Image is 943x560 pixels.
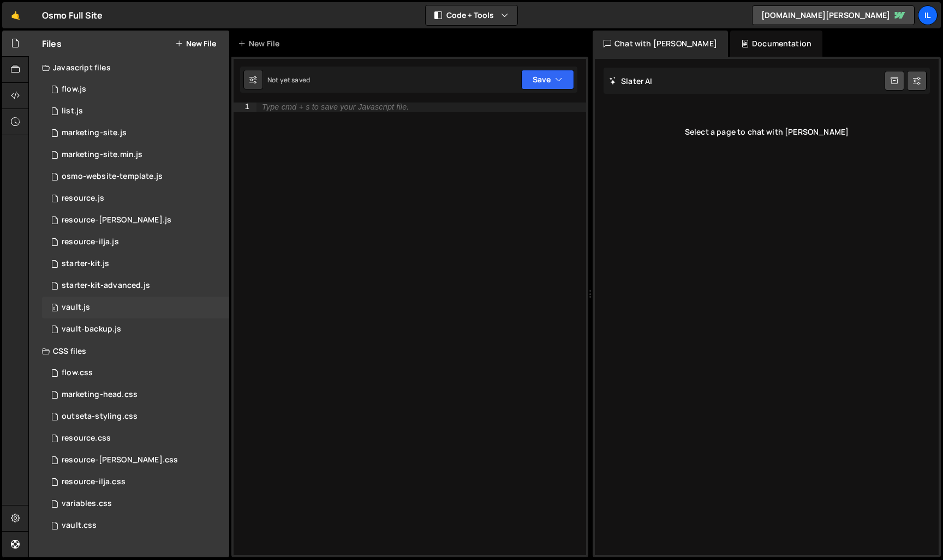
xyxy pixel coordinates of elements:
[42,253,229,275] div: 10598/44660.js
[42,144,229,166] div: 10598/28787.js
[521,70,574,89] button: Save
[62,128,127,138] div: marketing-site.js
[62,433,111,443] div: resource.css
[62,412,138,421] div: outseta-styling.css
[42,100,229,122] div: 10598/26158.js
[62,106,83,116] div: list.js
[42,188,229,209] div: 10598/27705.js
[42,9,103,22] div: Osmo Full Site
[62,281,150,291] div: starter-kit-advanced.js
[918,5,938,25] a: Il
[62,215,171,225] div: resource-[PERSON_NAME].js
[29,57,229,79] div: Javascript files
[42,79,229,100] div: 10598/27344.js
[42,209,229,231] div: 10598/27701.js
[62,390,138,400] div: marketing-head.css
[238,38,284,49] div: New File
[51,304,58,313] span: 0
[62,521,97,531] div: vault.css
[42,384,229,406] div: 10598/28175.css
[42,449,229,471] div: 10598/27702.css
[62,194,104,203] div: resource.js
[62,150,142,160] div: marketing-site.min.js
[175,39,216,48] button: New File
[62,85,86,94] div: flow.js
[267,75,310,85] div: Not yet saved
[42,166,229,188] div: 10598/29018.js
[730,31,822,57] div: Documentation
[609,76,653,86] h2: Slater AI
[42,231,229,253] div: 10598/27700.js
[42,406,229,427] div: 10598/27499.css
[62,172,163,182] div: osmo-website-template.js
[42,493,229,515] div: 10598/27496.css
[262,103,409,111] div: Type cmd + s to save your Javascript file.
[62,499,112,509] div: variables.css
[234,103,256,112] div: 1
[42,515,229,537] div: 10598/25099.css
[42,38,62,50] h2: Files
[42,427,229,449] div: 10598/27699.css
[42,471,229,493] div: 10598/27703.css
[42,275,229,297] div: 10598/44726.js
[42,318,229,340] div: 10598/25101.js
[752,5,915,25] a: [DOMAIN_NAME][PERSON_NAME]
[62,455,178,465] div: resource-[PERSON_NAME].css
[62,303,90,312] div: vault.js
[593,31,728,57] div: Chat with [PERSON_NAME]
[62,368,93,378] div: flow.css
[29,340,229,362] div: CSS files
[62,477,126,487] div: resource-ilja.css
[42,122,229,144] div: 10598/28174.js
[2,2,29,28] a: 🤙
[42,297,229,318] div: 10598/24130.js
[62,324,121,334] div: vault-backup.js
[62,237,119,247] div: resource-ilja.js
[426,5,517,25] button: Code + Tools
[604,110,930,154] div: Select a page to chat with [PERSON_NAME]
[42,362,229,384] div: 10598/27345.css
[62,259,109,269] div: starter-kit.js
